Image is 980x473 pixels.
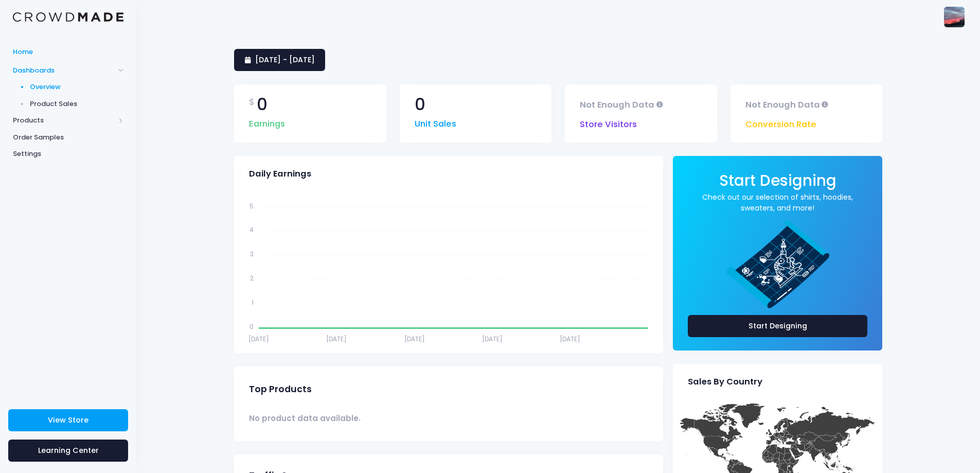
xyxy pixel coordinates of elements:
span: $ [249,96,255,109]
a: View Store [8,409,128,431]
span: Learning Center [38,445,99,456]
tspan: [DATE] [404,335,425,343]
span: 0 [257,96,268,113]
span: Unit Sales [415,113,456,131]
span: Home [13,47,123,57]
span: Overview [30,82,124,92]
span: Not Enough Data [745,96,820,113]
span: 0 [415,96,425,113]
tspan: 0 [250,322,254,331]
span: Settings [13,149,123,159]
span: Earnings [249,113,285,131]
tspan: 2 [250,274,254,283]
span: Daily Earnings [249,169,311,179]
span: View Store [48,415,88,425]
a: Start Designing [688,315,867,337]
tspan: 5 [250,202,254,211]
tspan: 1 [252,298,254,307]
span: Products [13,115,115,126]
tspan: 3 [250,250,254,259]
a: Check out our selection of shirts, hoodies, sweaters, and more! [688,192,867,214]
tspan: 4 [250,226,254,235]
span: No product data available. [249,413,361,424]
img: Logo [13,12,123,22]
span: Product Sales [30,99,124,109]
tspan: [DATE] [326,335,347,343]
a: Start Designing [719,179,836,188]
tspan: [DATE] [560,335,580,343]
span: Sales By Country [688,377,762,387]
span: Conversion Rate [745,113,816,131]
span: Dashboards [13,65,115,76]
span: Order Samples [13,132,123,143]
a: [DATE] - [DATE] [234,49,325,71]
a: Learning Center [8,440,128,462]
span: Not Enough Data [580,96,654,113]
span: Start Designing [719,170,836,191]
span: [DATE] - [DATE] [255,55,315,65]
img: User [944,7,965,27]
span: Top Products [249,384,312,395]
tspan: [DATE] [482,335,503,343]
tspan: [DATE] [248,335,269,343]
span: Store Visitors [580,113,637,131]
